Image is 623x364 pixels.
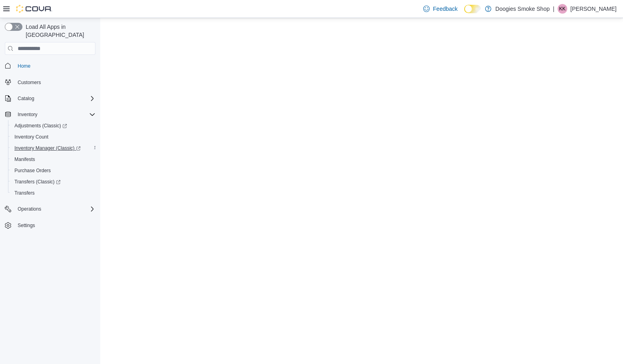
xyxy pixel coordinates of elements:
[8,165,99,176] button: Purchase Orders
[8,143,99,154] a: Inventory Manager (Classic)
[11,132,95,142] span: Inventory Count
[11,155,95,164] span: Manifests
[8,131,99,143] button: Inventory Count
[8,176,99,187] a: Transfers (Classic)
[2,93,99,104] button: Catalog
[2,219,99,231] button: Settings
[11,177,64,187] a: Transfers (Classic)
[2,109,99,120] button: Inventory
[14,220,95,230] span: Settings
[11,121,95,131] span: Adjustments (Classic)
[11,166,95,175] span: Purchase Orders
[18,79,41,86] span: Customers
[18,63,30,69] span: Home
[5,56,95,252] nav: Complex example
[11,166,54,175] a: Purchase Orders
[553,4,554,14] p: |
[559,4,566,14] span: KK
[14,77,95,87] span: Customers
[420,1,461,17] a: Feedback
[11,188,38,198] a: Transfers
[16,5,52,13] img: Cova
[2,60,99,71] button: Home
[11,143,84,153] a: Inventory Manager (Classic)
[558,4,567,14] div: Kandice Kawski
[464,13,465,14] span: Dark Mode
[14,204,95,214] span: Operations
[22,23,95,39] span: Load All Apps in [GEOGRAPHIC_DATA]
[11,143,95,153] span: Inventory Manager (Classic)
[11,188,95,198] span: Transfers
[495,4,550,14] p: Doogies Smoke Shop
[14,78,44,87] a: Customers
[2,76,99,88] button: Customers
[14,204,45,214] button: Operations
[14,94,95,103] span: Catalog
[14,110,95,119] span: Inventory
[18,206,41,212] span: Operations
[18,95,34,102] span: Catalog
[464,5,481,13] input: Dark Mode
[14,60,95,70] span: Home
[14,134,49,140] span: Inventory Count
[18,222,35,229] span: Settings
[14,94,37,103] button: Catalog
[8,187,99,199] button: Transfers
[14,145,81,151] span: Inventory Manager (Classic)
[11,132,52,142] a: Inventory Count
[8,154,99,165] button: Manifests
[570,4,617,14] p: [PERSON_NAME]
[11,177,95,187] span: Transfers (Classic)
[14,61,34,71] a: Home
[14,123,67,129] span: Adjustments (Classic)
[433,5,457,13] span: Feedback
[14,179,61,185] span: Transfers (Classic)
[14,167,51,174] span: Purchase Orders
[2,203,99,215] button: Operations
[8,120,99,131] a: Adjustments (Classic)
[14,156,35,163] span: Manifests
[11,155,38,164] a: Manifests
[14,221,38,230] a: Settings
[18,111,37,118] span: Inventory
[14,190,34,196] span: Transfers
[14,110,41,119] button: Inventory
[11,121,70,131] a: Adjustments (Classic)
